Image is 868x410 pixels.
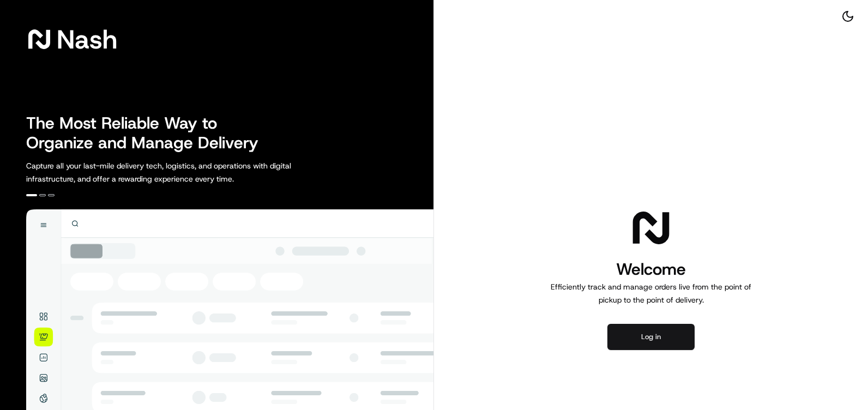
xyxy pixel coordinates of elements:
[57,28,117,50] span: Nash
[26,159,340,185] p: Capture all your last-mile delivery tech, logistics, and operations with digital infrastructure, ...
[546,258,756,280] h1: Welcome
[546,280,756,306] p: Efficiently track and manage orders live from the point of pickup to the point of delivery.
[26,113,270,153] h2: The Most Reliable Way to Organize and Manage Delivery
[607,324,695,350] button: Log in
